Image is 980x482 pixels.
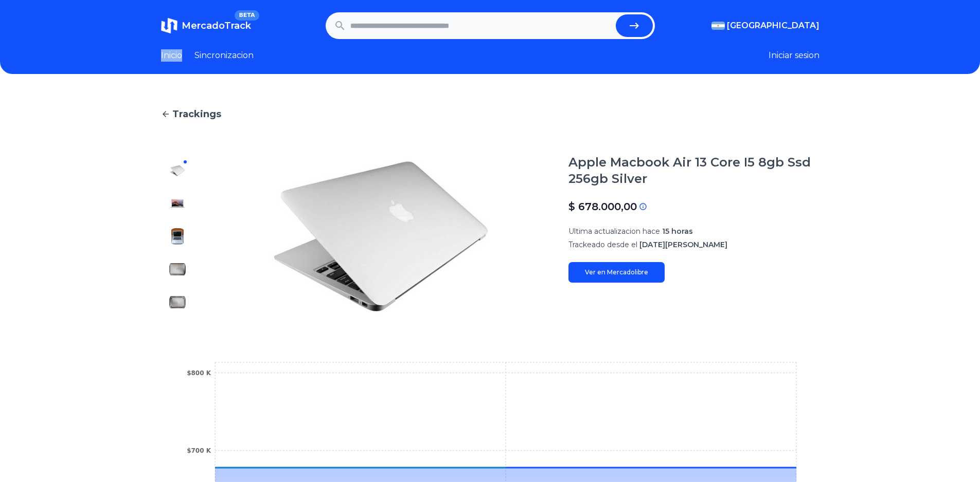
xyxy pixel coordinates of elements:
[161,107,819,121] a: Trackings
[568,227,660,236] span: Ultima actualizacion hace
[187,369,211,377] tspan: $800 K
[727,20,819,32] span: [GEOGRAPHIC_DATA]
[187,447,211,454] tspan: $700 K
[169,195,186,212] img: Apple Macbook Air 13 Core I5 8gb Ssd 256gb Silver
[182,20,251,31] span: MercadoTrack
[215,154,548,319] img: Apple Macbook Air 13 Core I5 8gb Ssd 256gb Silver
[169,261,186,277] img: Apple Macbook Air 13 Core I5 8gb Ssd 256gb Silver
[161,17,177,34] img: MercadoTrack
[172,107,221,121] span: Trackings
[169,294,186,310] img: Apple Macbook Air 13 Core I5 8gb Ssd 256gb Silver
[235,10,259,21] span: BETA
[568,199,637,214] p: $ 678.000,00
[161,49,182,62] a: Inicio
[568,154,819,187] h1: Apple Macbook Air 13 Core I5 8gb Ssd 256gb Silver
[662,227,693,236] span: 15 horas
[169,162,186,179] img: Apple Macbook Air 13 Core I5 8gb Ssd 256gb Silver
[161,17,251,34] a: MercadoTrackBETA
[568,240,637,249] span: Trackeado desde el
[639,240,727,249] span: [DATE][PERSON_NAME]
[568,262,665,283] a: Ver en Mercadolibre
[169,228,186,245] img: Apple Macbook Air 13 Core I5 8gb Ssd 256gb Silver
[711,22,725,30] img: Argentina
[711,20,819,32] button: [GEOGRAPHIC_DATA]
[194,49,254,62] a: Sincronizacion
[769,49,819,62] button: Iniciar sesion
